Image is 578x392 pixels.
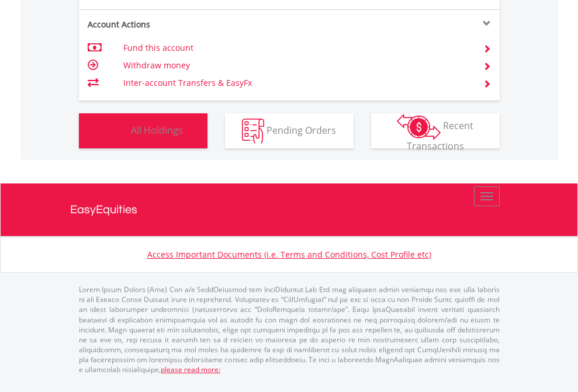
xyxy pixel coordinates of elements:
[131,123,183,136] span: All Holdings
[161,365,220,374] a: please read more:
[123,74,469,92] td: Inter-account Transfers & EasyFx
[266,123,336,136] span: Pending Orders
[147,249,431,260] a: Access Important Documents (i.e. Terms and Conditions, Cost Profile etc)
[371,113,500,148] button: Recent Transactions
[242,119,264,144] img: pending_instructions-wht.png
[79,113,207,148] button: All Holdings
[79,19,289,30] div: Account Actions
[123,57,469,74] td: Withdraw money
[79,285,500,374] p: Lorem Ipsum Dolors (Ame) Con a/e SeddOeiusmod tem InciDiduntut Lab Etd mag aliquaen admin veniamq...
[225,113,354,148] button: Pending Orders
[123,39,469,57] td: Fund this account
[397,114,441,140] img: transactions-zar-wht.png
[70,183,508,236] a: EasyEquities
[103,119,129,144] img: holdings-wht.png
